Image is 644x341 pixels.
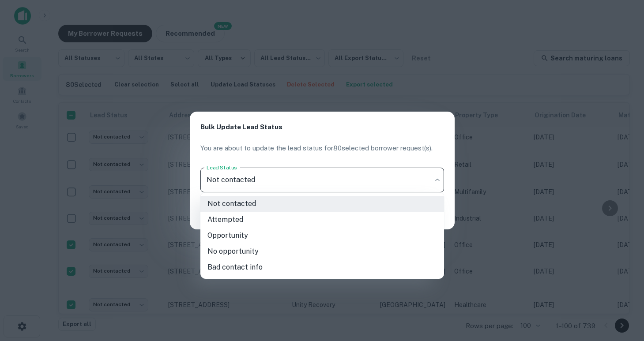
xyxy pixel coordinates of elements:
[600,270,644,313] iframe: Chat Widget
[200,244,444,259] li: No opportunity
[200,259,444,275] li: Bad contact info
[200,228,444,244] li: Opportunity
[200,196,444,212] li: Not contacted
[200,212,444,228] li: Attempted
